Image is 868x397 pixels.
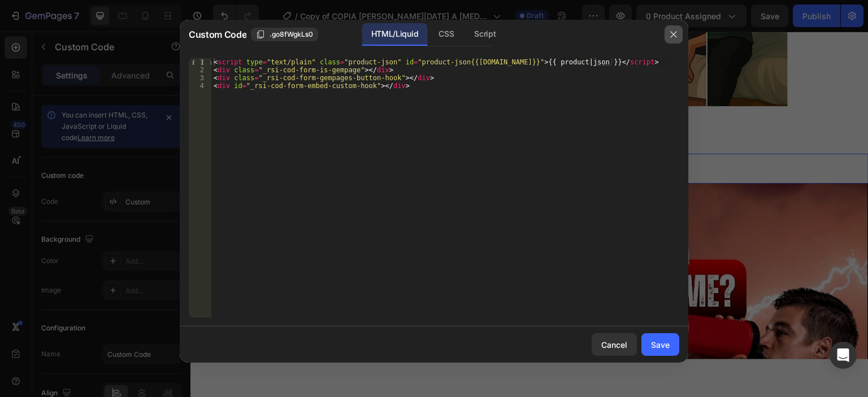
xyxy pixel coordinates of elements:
[641,333,679,356] button: Save
[24,303,184,320] p: - Apoya tu salud cardiáca y vitalidad
[592,333,637,356] button: Cancel
[251,28,318,41] button: .go8fWgkLs0
[24,287,184,303] p: - Más rendimiento físico y enfoque
[601,339,627,351] div: Cancel
[25,216,335,286] h2: Activa tu potencia masculina 💪🔥
[651,339,670,351] div: Save
[189,82,211,90] div: 4
[429,23,463,46] div: CSS
[24,322,108,332] span: - Activa tu circulación
[14,106,62,116] div: Custom Code
[230,323,290,332] div: Drop element here
[170,131,509,143] p: Publish the page to see the content.
[189,66,211,74] div: 2
[189,74,211,82] div: 3
[362,23,427,46] div: HTML/Liquid
[189,58,211,66] div: 1
[1,43,333,92] p: “¿Te suena familiar el cansancio, la falta de energía y el bajo desempeño? Ahora imagina lo contr...
[465,23,505,46] div: Script
[144,106,204,115] div: Drop element here
[830,342,857,369] div: Open Intercom Messenger
[189,28,246,41] span: Custom Code
[270,29,313,40] span: .go8fWgkLs0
